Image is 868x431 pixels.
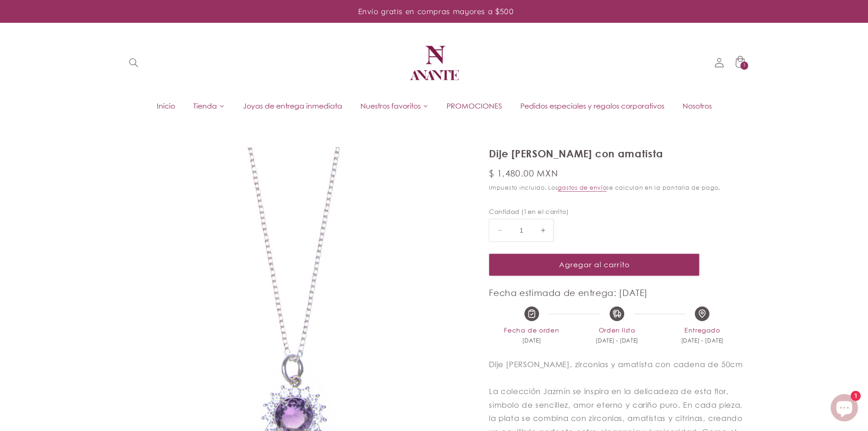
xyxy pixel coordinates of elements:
[489,147,745,161] h1: Dije [PERSON_NAME] con amatista
[743,62,746,70] span: 1
[683,101,712,111] span: Nosotros
[243,101,342,111] span: Joyas de entrega inmediata
[673,99,721,113] a: Nosotros
[489,254,699,276] button: Agregar al carrito
[660,325,745,336] span: Entregado
[123,52,144,73] summary: Búsqueda
[351,99,437,113] a: Nuestros favoritos
[157,101,175,111] span: Inicio
[511,99,673,113] a: Pedidos especiales y regalos corporativos
[193,101,217,111] span: Tienda
[148,99,184,113] a: Inicio
[558,184,606,191] a: gastos de envío
[681,336,724,346] span: [DATE] - [DATE]
[407,36,462,90] img: Anante Joyería | Diseño mexicano
[489,288,745,299] h3: Fecha estimada de entrega: [DATE]
[489,183,745,192] div: Impuesto incluido. Los se calculan en la pantalla de pago.
[524,208,527,215] span: 1
[403,32,465,94] a: Anante Joyería | Diseño mexicano
[437,99,511,113] a: PROMOCIONES
[358,6,514,16] span: Envío gratis en compras mayores a $500
[489,167,558,180] span: $ 1,480.00 MXN
[574,325,659,336] span: Orden lista
[520,101,664,111] span: Pedidos especiales y regalos corporativos
[447,101,502,111] span: PROMOCIONES
[489,207,699,216] label: Cantidad
[596,336,638,346] span: [DATE] - [DATE]
[360,101,421,111] span: Nuestros favoritos
[184,99,234,113] a: Tienda
[522,336,541,346] span: [DATE]
[828,394,861,424] inbox-online-store-chat: Chat de la tienda online Shopify
[489,325,574,336] span: Fecha de orden
[234,99,351,113] a: Joyas de entrega inmediata
[521,208,569,215] span: ( en el carrito)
